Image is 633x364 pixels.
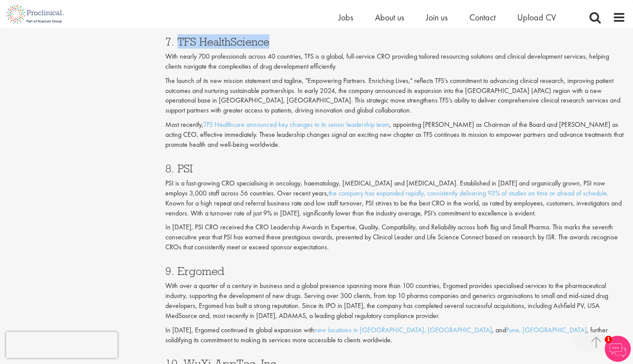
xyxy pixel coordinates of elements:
[165,265,626,277] h3: 9. Ergomed
[165,76,626,116] p: The launch of its new mission statement and tagline, "Empowering Partners. Enriching Lives," refl...
[6,332,117,358] iframe: reCAPTCHA
[165,179,626,218] p: PSI is a fast-growing CRO specialising in oncology, haematology, [MEDICAL_DATA] and [MEDICAL_DATA...
[338,12,353,23] a: Jobs
[165,120,626,150] p: Most recently, , appointing [PERSON_NAME] as Chairman of the Board and [PERSON_NAME] as acting CE...
[204,120,389,129] a: TFS Healthcare announced key changes to its senior leadership team
[469,12,496,23] a: Contact
[506,325,587,334] a: Pune, [GEOGRAPHIC_DATA]
[165,222,626,252] p: In [DATE], PSI CRO received the CRO Leadership Awards in Expertise, Quality, Compatibility, and R...
[375,12,404,23] a: About us
[605,336,631,362] img: Chatbot
[315,325,492,334] a: new locations in [GEOGRAPHIC_DATA], [GEOGRAPHIC_DATA]
[426,12,448,23] a: Join us
[165,36,626,47] h3: 7. TFS HealthScience
[165,163,626,174] h3: 8. PSI
[165,281,626,321] p: With over a quarter of a century in business and a global presence spanning more than 100 countri...
[517,12,556,23] a: Upload CV
[328,189,607,198] a: the company has expanded rapidly, consistently delivering 93% of studies on time or ahead of sche...
[165,325,626,345] p: In [DATE], Ergomed continued its global expansion with , and , further solidifying its commitment...
[165,52,626,72] p: With nearly 700 professionals across 40 countries, TFS is a global, full-service CRO providing ta...
[605,336,612,343] span: 1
